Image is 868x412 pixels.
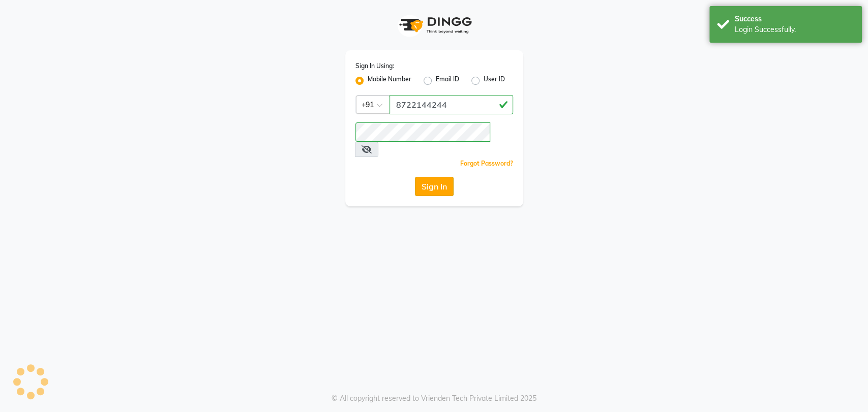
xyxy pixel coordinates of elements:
label: Sign In Using: [355,61,394,71]
input: Username [390,95,513,114]
img: logo1.svg [394,10,475,40]
label: User ID [484,75,505,87]
label: Email ID [436,75,459,87]
div: Success [735,14,854,24]
button: Sign In [415,177,454,196]
a: Forgot Password? [460,160,513,167]
label: Mobile Number [368,75,411,87]
div: Login Successfully. [735,24,854,35]
input: Username [355,122,490,142]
